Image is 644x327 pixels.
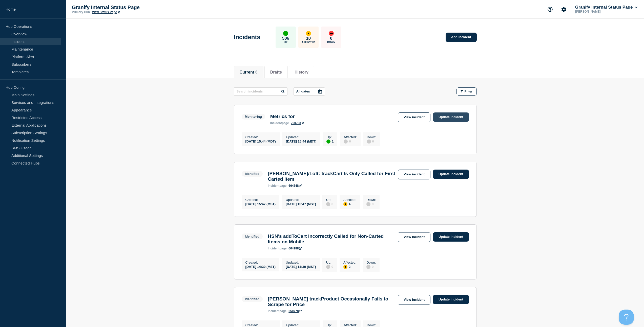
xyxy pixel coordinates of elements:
a: Update incident [433,232,469,242]
span: incident [270,121,282,125]
p: Affected : [343,198,356,202]
a: View incident [398,112,430,122]
span: Identified [242,233,263,239]
p: Granify Internal Status Page [72,5,173,10]
div: [DATE] 15:47 (MST) [245,202,276,206]
p: Down [327,41,335,44]
div: 0 [366,264,376,269]
p: page [268,184,286,188]
p: All dates [296,89,310,93]
a: Update incident [433,170,469,179]
p: Up : [326,135,334,139]
span: 6 [255,70,258,74]
div: 0 [366,202,376,206]
button: Current 6 [240,70,258,75]
a: View incident [398,295,430,305]
div: disabled [366,265,370,269]
div: disabled [326,202,330,206]
div: disabled [367,139,371,144]
a: 664188 [288,247,302,250]
p: Affected [302,41,315,44]
a: Update incident [433,112,469,122]
p: Updated : [286,323,316,327]
div: up [326,139,330,144]
div: 0 [344,139,357,144]
a: Add incident [446,33,477,42]
iframe: Help Scout Beacon - Open [619,310,634,325]
div: 2 [343,264,356,269]
div: affected [343,265,347,269]
button: All dates [294,87,325,96]
p: Down : [366,198,376,202]
h1: Incidents [234,34,260,41]
p: Created : [245,323,276,327]
p: Created : [245,198,276,202]
button: Drafts [270,70,282,75]
input: Search incidents [234,87,287,96]
div: disabled [326,265,330,269]
div: [DATE] 15:44 (MDT) [245,139,276,143]
span: incident [268,247,279,250]
p: Down : [367,323,376,327]
button: History [295,70,308,75]
div: affected [306,31,311,36]
div: [DATE] 14:30 (MST) [245,264,276,269]
span: incident [268,184,279,188]
button: Support [545,4,555,15]
p: Down : [366,261,376,264]
p: Created : [245,135,276,139]
h3: HSN's addToCart Incorrectly Called for Non-Carted Items on Mobile [268,233,395,245]
p: page [268,309,286,313]
a: Update incident [433,295,469,304]
p: Up : [326,261,333,264]
a: 700733 [291,121,304,125]
a: View incident [398,232,430,242]
a: View incident [398,170,430,179]
div: 4 [343,202,356,206]
p: Up [284,41,287,44]
span: incident [268,309,279,313]
h3: Metrics for [270,114,304,119]
p: Down : [367,135,376,139]
span: Monitoring [242,114,265,120]
p: Affected : [344,135,357,139]
span: Filter [465,89,473,93]
button: Granify Internal Status Page [574,5,638,10]
div: [DATE] 15:44 (MDT) [286,139,316,143]
div: disabled [366,202,370,206]
h3: [PERSON_NAME]/Loft: trackCart Is Only Called for First Carted Item [268,171,395,182]
p: 0 [330,36,332,41]
a: View Status Page [92,10,120,14]
div: 0 [326,264,333,269]
p: Up : [326,198,333,202]
a: 664348 [288,184,302,188]
div: [DATE] 15:47 (MST) [286,202,316,206]
div: disabled [344,139,348,144]
div: affected [343,202,347,206]
p: Created : [245,261,276,264]
p: 10 [306,36,311,41]
p: Updated : [286,261,316,264]
p: Updated : [286,135,316,139]
button: Filter [456,87,477,96]
div: 0 [326,202,333,206]
div: 1 [326,139,334,144]
p: 506 [282,36,289,41]
span: Identified [242,296,263,302]
span: Identified [242,171,263,177]
p: [PERSON_NAME] [574,10,627,13]
p: Up : [326,323,334,327]
p: Affected : [344,323,357,327]
div: [DATE] 14:30 (MST) [286,264,316,269]
p: Affected : [343,261,356,264]
div: 0 [367,139,376,144]
p: page [268,247,286,250]
h3: [PERSON_NAME] trackProduct Occasionally Fails to Scrape for Price [268,296,395,307]
p: Primary Hub [72,10,90,14]
p: Updated : [286,198,316,202]
button: Account settings [558,4,569,15]
a: 650778 [288,309,302,313]
div: up [283,31,288,36]
div: down [329,31,334,36]
p: page [270,121,289,125]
